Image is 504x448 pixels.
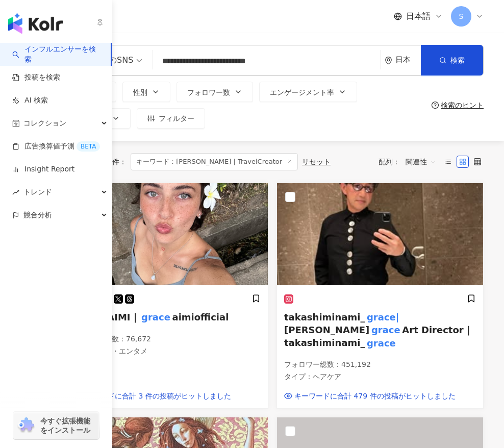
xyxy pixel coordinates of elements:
[61,183,268,409] a: KOL AvatarGRACEAIMI｜graceaimiofficialフォロワー総数：76,672タイプ：芸術・エンタメ類似検索キーワードに合計 3 件の投稿がヒットしました
[97,347,147,355] span: 芸術・エンタメ
[69,391,231,402] a: キーワードに合計 3 件の投稿がヒットしました
[172,312,229,322] span: aimiofficial
[406,11,431,22] span: 日本語
[421,45,483,76] button: 検索
[122,82,170,102] button: 性別
[441,101,484,109] div: 検索のヒント
[8,13,63,34] img: logo
[294,391,456,402] span: キーワードに合計 479 件の投稿がヒットしました
[131,153,298,170] span: キーワード：[PERSON_NAME] | TravelCreator
[16,417,36,434] img: chrome extension
[284,325,473,348] span: Art Director｜takashiminami_
[69,334,261,344] p: フォロワー総数 ： 76,672
[69,373,231,383] a: 類似検索
[385,57,392,64] span: environment
[284,372,476,382] p: タイプ ：
[270,88,334,96] span: エンゲージメント率
[284,325,369,335] span: [PERSON_NAME]
[369,322,402,337] mark: grace
[98,158,127,166] span: 条件 ：
[379,154,442,170] div: 配列：
[12,95,48,106] a: AI 検索
[23,204,52,227] span: 競合分析
[62,183,268,285] img: KOL Avatar
[12,189,19,196] span: rise
[406,154,436,170] span: 関連性
[40,416,96,435] span: 今すぐ拡張機能をインストール
[302,158,331,166] div: リセット
[133,88,147,96] span: 性別
[13,412,99,439] a: chrome extension今すぐ拡張機能をインストール
[12,164,74,175] a: Insight Report
[187,88,230,96] span: フォロワー数
[365,310,401,324] mark: grace|
[79,391,231,402] span: キーワードに合計 3 件の投稿がヒットしました
[277,183,483,285] img: KOL Avatar
[365,336,397,350] mark: grace
[12,44,103,64] a: searchインフルエンサーを検索
[23,181,52,204] span: トレンド
[23,112,66,135] span: コレクション
[313,372,341,381] span: ヘアケア
[137,108,205,129] button: フィルター
[395,56,421,64] div: 日本
[107,312,139,322] span: AIMI｜
[432,102,439,109] span: question-circle
[177,82,253,102] button: フォロワー数
[69,346,261,357] p: タイプ ：
[450,56,465,64] span: 検索
[259,82,357,102] button: エンゲージメント率
[12,141,100,152] a: 広告換算値予測BETA
[284,312,365,322] span: takashiminami_
[284,391,456,402] a: キーワードに合計 479 件の投稿がヒットしました
[140,310,172,324] mark: grace
[159,114,194,122] span: フィルター
[284,360,476,370] p: フォロワー総数 ： 451,192
[459,11,464,22] span: S
[276,183,484,409] a: KOL Avatartakashiminami_grace|[PERSON_NAME]graceArt Director｜takashiminami_graceフォロワー総数：451,192タイ...
[12,72,60,83] a: 投稿を検索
